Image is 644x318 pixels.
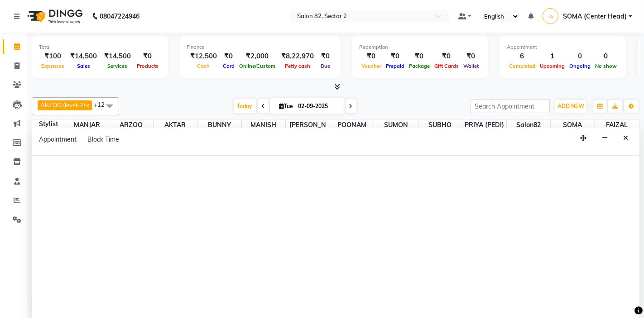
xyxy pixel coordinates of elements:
span: Today [234,99,256,113]
span: Package [407,63,432,69]
img: SOMA (Center Head) [543,8,558,24]
button: ADD NEW [555,100,586,113]
span: SOMA (Center Head) [551,119,595,150]
span: MANJAR (Level-2) [65,119,109,140]
span: Sales [75,63,92,69]
div: ₹0 [461,51,481,62]
input: Search Appointment [471,99,550,113]
span: POONAM (SKIN) [330,119,374,140]
div: ₹8,22,970 [278,51,317,62]
div: ₹0 [432,51,461,62]
div: ₹0 [359,51,384,62]
div: 0 [593,51,619,62]
span: MANISH (level-1) [242,119,286,140]
div: ₹14,500 [67,51,101,62]
div: ₹0 [221,51,237,62]
span: Online/Custom [237,63,278,69]
span: SUMON (NAILS) [374,119,418,140]
span: Completed [507,63,538,69]
div: ₹2,000 [237,51,278,62]
div: 1 [538,51,567,62]
span: Upcoming [538,63,567,69]
span: Salon82 saltlake [507,119,551,140]
div: Stylist [32,119,65,129]
button: Close [619,131,632,145]
img: logo [23,4,85,29]
span: FAIZAL (level-2) [595,119,639,140]
span: Services [106,63,130,69]
div: Redemption [359,43,481,51]
span: [PERSON_NAME] (SKIN) [286,119,330,140]
span: SOMA (Center Head) [563,12,627,21]
span: Block Time [87,135,119,143]
div: ₹0 [317,51,333,62]
div: Finance [187,43,333,51]
span: Expenses [39,63,67,69]
span: Due [318,63,332,69]
span: Products [135,63,161,69]
span: Prepaid [384,63,407,69]
span: Petty cash [283,63,312,69]
b: 08047224946 [100,4,139,29]
span: ADD NEW [557,103,584,109]
span: ARZOO (level-2) [40,101,85,109]
div: ₹0 [135,51,161,62]
div: ₹100 [39,51,67,62]
span: Gift Cards [432,63,461,69]
span: Wallet [461,63,481,69]
a: x [85,101,89,109]
span: PRIYA (PEDI) [462,119,506,131]
span: No show [593,63,619,69]
span: Tue [277,103,296,109]
div: ₹0 [384,51,407,62]
div: ₹14,500 [101,51,135,62]
div: ₹12,500 [187,51,221,62]
span: Appointment [39,135,77,143]
span: +12 [94,101,111,108]
div: 6 [507,51,538,62]
span: Voucher [359,63,384,69]
span: BUNNY (level-1) [197,119,241,140]
span: Cash [195,63,212,69]
span: Card [221,63,237,69]
span: ARZOO (level-2) [109,119,153,140]
div: Appointment [507,43,619,51]
span: AKTAR (level-1) [154,119,197,140]
input: 2025-09-02 [296,100,341,113]
div: 0 [567,51,593,62]
span: SUBHO (PEDI) [418,119,462,140]
div: Total [39,43,161,51]
span: Ongoing [567,63,593,69]
div: ₹0 [407,51,432,62]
